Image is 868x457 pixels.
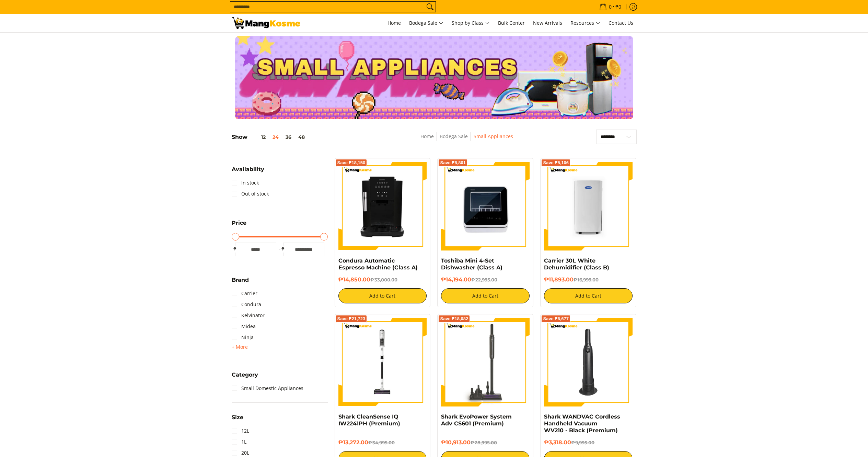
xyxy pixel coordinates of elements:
[338,413,400,427] a: Shark CleanSense IQ IW2241PH (Premium)
[533,20,562,26] span: New Arrivals
[471,440,497,445] del: ₱28,995.00
[370,132,563,148] nav: Breadcrumbs
[232,188,269,199] a: Out of stock
[338,276,427,283] h6: ₱14,850.00
[232,321,256,332] a: Midea
[232,246,239,253] span: ₱
[544,257,609,271] a: Carrier 30L White Dehumidifier (Class B)
[609,20,633,26] span: Contact Us
[544,413,620,434] a: Shark WANDVAC Cordless Handheld Vacuum WV210 - Black (Premium)
[440,133,468,140] a: Bodega Sale
[530,14,566,32] a: New Arrivals
[567,14,604,32] a: Resources
[452,19,490,27] span: Shop by Class
[608,4,613,9] span: 0
[441,439,530,446] h6: ₱10,913.00
[406,14,447,32] a: Bodega Sale
[498,20,525,26] span: Bulk Center
[232,415,243,425] summary: Open
[495,14,528,32] a: Bulk Center
[338,162,427,250] img: Condura Automatic Espresso Machine (Class A)
[232,277,249,283] span: Brand
[448,14,493,32] a: Shop by Class
[232,332,254,343] a: Ninja
[232,310,265,321] a: Kelvinator
[543,161,569,165] span: Save ₱5,106
[544,276,633,283] h6: ₱11,893.00
[544,439,633,446] h6: ₱3,318.00
[232,383,303,394] a: Small Domestic Appliances
[232,288,257,299] a: Carrier
[337,161,366,165] span: Save ₱18,150
[232,177,259,188] a: In stock
[440,317,468,321] span: Save ₱18,082
[232,220,246,231] summary: Open
[232,372,258,378] span: Category
[232,425,249,436] a: 12L
[409,19,443,27] span: Bodega Sale
[544,288,633,303] button: Add to Cart
[232,343,248,351] summary: Open
[280,246,287,253] span: ₱
[471,277,497,282] del: ₱22,995.00
[474,133,513,140] a: Small Appliances
[543,317,569,321] span: Save ₱6,677
[441,413,512,427] a: Shark EvoPower System Adv CS601 (Premium)
[441,318,530,406] img: shark-evopower-wireless-vacuum-full-view-mang-kosme
[614,4,622,9] span: ₱0
[440,161,466,165] span: Save ₱8,801
[232,167,264,177] summary: Open
[232,344,248,350] span: + More
[570,19,600,27] span: Resources
[544,162,633,250] img: carrier-30-liter-dehumidier-premium-full-view-mang-kosme
[232,220,246,226] span: Price
[232,17,300,29] img: Small Appliances l Mang Kosme: Home Appliances Warehouse Sale
[338,318,427,406] img: shark-cleansense-cordless-stick-vacuum-front-full-view-mang-kosme
[441,276,530,283] h6: ₱14,194.00
[232,167,264,172] span: Availability
[441,162,530,250] img: Toshiba Mini 4-Set Dishwasher (Class A)
[441,288,530,303] button: Add to Cart
[232,277,249,288] summary: Open
[282,134,295,140] button: 36
[232,415,243,420] span: Size
[247,134,269,140] button: 12
[232,299,261,310] a: Condura
[338,288,427,303] button: Add to Cart
[441,257,502,271] a: Toshiba Mini 4-Set Dishwasher (Class A)
[368,440,395,445] del: ₱34,995.00
[370,277,397,282] del: ₱33,000.00
[420,133,434,140] a: Home
[574,277,599,282] del: ₱16,999.00
[571,440,594,445] del: ₱9,995.00
[232,134,308,141] h5: Show
[425,2,436,12] button: Search
[387,20,401,26] span: Home
[307,14,637,32] nav: Main Menu
[269,134,282,140] button: 24
[232,372,258,383] summary: Open
[544,318,633,406] img: Shark WANDVAC Cordless Handheld Vacuum WV210 - Black (Premium)
[597,3,623,11] span: •
[338,257,418,271] a: Condura Automatic Espresso Machine (Class A)
[337,317,366,321] span: Save ₱21,723
[605,14,637,32] a: Contact Us
[295,134,308,140] button: 48
[232,436,246,447] a: 1L
[384,14,404,32] a: Home
[338,439,427,446] h6: ₱13,272.00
